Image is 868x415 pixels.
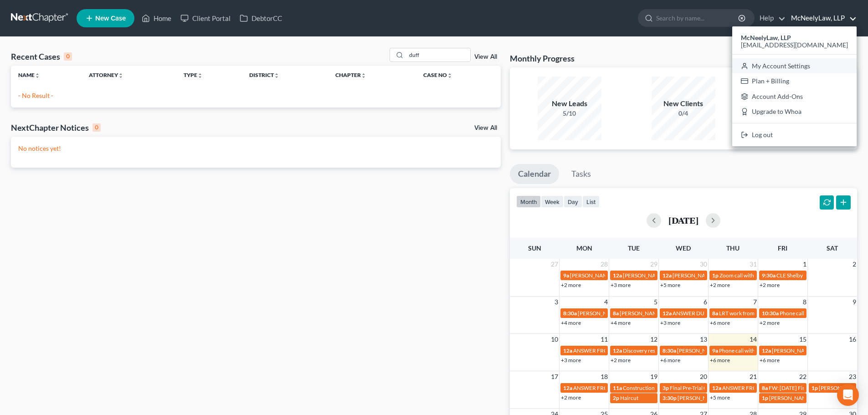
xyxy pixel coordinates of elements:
a: +4 more [611,319,631,326]
div: Open Intercom Messenger [837,384,859,406]
span: 1 [802,259,807,270]
div: McNeelyLaw, LLP [732,26,857,146]
span: 9a [563,272,569,279]
span: 1p [762,395,768,401]
span: Sun [528,244,541,252]
span: 12a [663,310,672,317]
span: Thu [726,244,740,252]
span: FW: [DATE] Fiscal Committee Meeting [769,384,859,391]
a: +2 more [760,282,780,288]
span: Phone call with [PERSON_NAME] [780,310,859,317]
span: 9a [712,347,718,354]
span: 21 [749,371,758,382]
button: day [564,195,582,208]
span: Phone call with [PERSON_NAME] [719,347,799,354]
a: View All [474,54,497,60]
span: ANSWER FROM [PERSON_NAME] DUE [DATE] [573,347,687,354]
span: 12a [563,347,572,354]
span: Discovery responses due to Plaintff's [623,347,710,354]
a: +3 more [561,357,581,364]
a: +5 more [660,282,680,288]
a: Tasks [563,164,599,184]
a: Home [137,10,176,26]
input: Search by name... [406,48,470,61]
span: 13 [699,334,708,345]
i: unfold_more [118,73,123,78]
span: 12a [613,272,622,279]
div: NextChapter Notices [11,122,101,133]
span: 11 [600,334,609,345]
span: 8a [762,384,768,391]
span: [PERSON_NAME]-Deadline to file CMP [673,272,765,279]
a: +2 more [561,282,581,288]
p: No notices yet! [18,144,493,153]
span: 12a [663,272,672,279]
span: Wed [676,244,691,252]
input: Search by name... [656,10,740,26]
a: +3 more [611,282,631,288]
span: ANSWER FROM DEFENDANTS DUE [DATE] [573,384,680,391]
span: 8 [802,297,807,307]
span: 1p [812,384,818,391]
span: 3:30p [663,395,677,401]
a: Districtunfold_more [249,72,279,78]
span: 1p [712,272,719,279]
span: 8:30a [563,310,577,317]
span: 27 [550,259,559,270]
span: 10:30a [762,310,779,317]
span: 18 [600,371,609,382]
a: Case Nounfold_more [423,72,452,78]
a: +2 more [611,357,631,364]
span: 10 [550,334,559,345]
a: +6 more [710,357,730,364]
i: unfold_more [35,73,40,78]
button: month [516,195,541,208]
span: Tue [628,244,640,252]
a: +2 more [561,394,581,401]
span: [PERSON_NAME] - Adjunct Faculty Orientation [620,310,733,317]
span: Final Pre-Trial Conference - [PERSON_NAME] [670,384,778,391]
span: 15 [798,334,807,345]
button: list [582,195,600,208]
a: Client Portal [176,10,235,26]
a: DebtorCC [235,10,287,26]
a: +6 more [760,357,780,364]
div: 5/10 [538,109,601,118]
a: +3 more [660,319,680,326]
a: +2 more [760,319,780,326]
span: 28 [600,259,609,270]
span: Construction Affiliate Affinity Group [623,384,710,391]
span: 5 [653,297,658,307]
span: 31 [749,259,758,270]
span: 12 [649,334,658,345]
span: 12a [613,347,622,354]
span: 14 [749,334,758,345]
span: 4 [603,297,609,307]
div: 0/4 [652,109,715,118]
a: Log out [732,127,857,143]
span: 12a [563,384,572,391]
span: 22 [798,371,807,382]
div: 0 [92,123,101,132]
a: My Account Settings [732,58,857,74]
span: 7 [752,297,758,307]
a: Chapterunfold_more [335,72,366,78]
a: Typeunfold_more [184,72,203,78]
a: Help [755,10,786,26]
span: 3 [554,297,559,307]
div: Recent Cases [11,51,72,62]
span: 8a [712,310,718,317]
a: Calendar [510,164,559,184]
a: Account Add-Ons [732,89,857,104]
span: ANSWER DUE FROM HAEP CAPITAL 3 [DATE] [673,310,784,317]
span: 29 [649,259,658,270]
span: 2 [852,259,857,270]
a: +6 more [660,357,680,364]
span: 23 [848,371,857,382]
span: 3p [663,384,669,391]
span: [PERSON_NAME]- Status Conference [678,395,767,401]
a: +4 more [561,319,581,326]
i: unfold_more [274,73,279,78]
i: unfold_more [197,73,203,78]
a: Nameunfold_more [18,72,40,78]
